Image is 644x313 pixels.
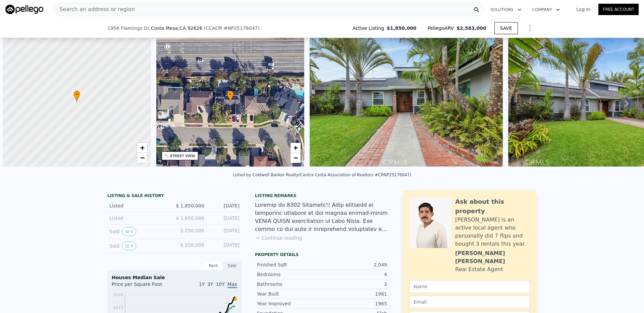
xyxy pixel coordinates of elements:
span: + [293,143,298,152]
span: $ 1,850,000 [176,203,204,208]
span: − [293,153,298,162]
div: LISTING & SALE HISTORY [107,193,241,200]
div: Sold [109,227,169,236]
button: Continue reading [255,235,302,241]
div: [DATE] [210,202,239,209]
span: $1,850,000 [387,25,417,32]
div: • [227,90,234,102]
span: + [140,143,144,152]
div: Listed [109,202,169,209]
span: − [140,153,144,162]
a: Zoom out [137,153,147,163]
a: Zoom in [290,143,301,153]
span: Max [227,281,237,288]
span: , CA 92626 [178,25,203,31]
span: # NP25176047 [224,25,258,31]
div: 2,049 [322,261,387,268]
button: Show Options [523,21,537,35]
div: Year Built [257,291,322,297]
span: $2,583,000 [457,25,486,31]
button: Solutions [485,4,527,16]
div: Houses Median Sale [112,274,237,281]
div: Loremip do 8302 Sitametc!! Adip elitsedd ei temporinc utlabore et dol magnaa enimad-minim VENIA Q... [255,201,389,233]
div: • [73,90,80,102]
a: Zoom in [137,143,147,153]
span: CCAOR [206,25,222,31]
div: 4 [322,271,387,278]
div: [PERSON_NAME] is an active local agent who personally did 7 flips and bought 3 rentals this year. [455,216,530,248]
div: [DATE] [210,215,239,222]
a: Log In [568,6,598,13]
span: 1Y [199,281,205,287]
div: Listed [109,215,169,222]
span: • [227,91,234,98]
button: Company [527,4,566,16]
img: Pellego [5,5,43,14]
span: , Costa Mesa [149,25,202,32]
div: Bedrooms [257,271,322,278]
button: View historical data [122,227,136,236]
div: Price per Square Foot [112,281,174,292]
div: Sold [109,242,169,250]
div: 1965 [322,300,387,307]
tspan: $949 [113,293,123,297]
div: ( ) [204,25,260,32]
span: $ 1,850,000 [176,215,204,221]
span: Pellego ARV [428,25,457,32]
div: Real Estate Agent [455,265,503,273]
span: $ 258,000 [180,242,204,248]
span: • [73,91,80,98]
div: Rent [204,261,223,270]
div: Property details [255,252,389,257]
div: Finished Sqft [257,261,322,268]
tspan: $813 [113,305,123,310]
div: Listed by Coldwell Banker Realty (Contra Costa Association of Realtors #CRNP25176047) [233,173,411,177]
div: Sale [223,261,241,270]
span: 1956 Flamingo Dr [107,25,149,32]
a: Zoom out [290,153,301,163]
div: [DATE] [210,242,239,250]
div: 3 [322,281,387,288]
div: [PERSON_NAME] [PERSON_NAME] [455,249,530,265]
span: $ 250,000 [180,228,204,233]
input: Name [409,280,530,293]
div: [DATE] [210,227,239,236]
div: Ask about this property [455,197,530,216]
div: Listing remarks [255,193,389,198]
a: Free Account [598,4,639,15]
img: Sale: 167378911 Parcel: 63609069 [310,38,503,167]
span: Active Listing [353,25,387,32]
div: STREET VIEW [170,153,195,159]
div: Year Improved [257,300,322,307]
div: Bathrooms [257,281,322,288]
div: 1961 [322,291,387,297]
button: SAVE [494,22,518,34]
span: 3Y [207,281,213,287]
button: View historical data [122,242,136,250]
span: 10Y [216,281,225,287]
span: Search an address or region [54,5,135,13]
input: Email [409,296,530,308]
